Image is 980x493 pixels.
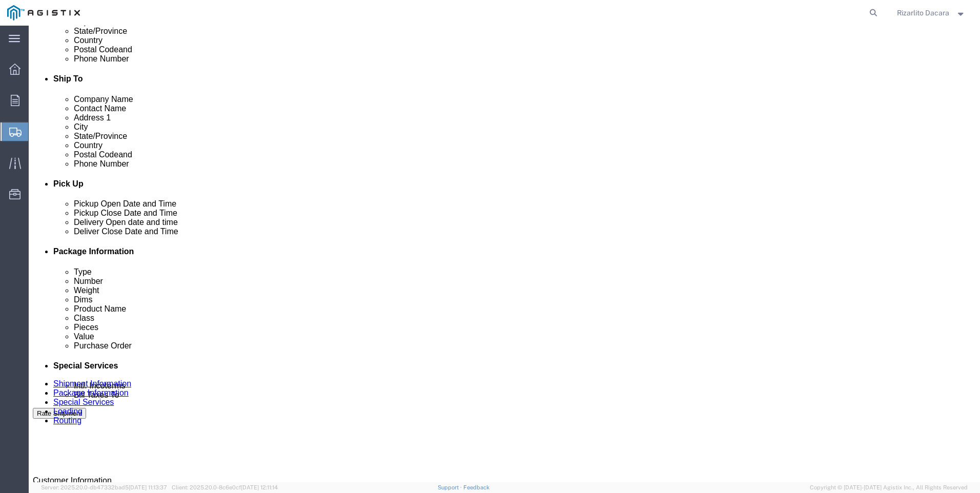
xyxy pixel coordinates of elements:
iframe: FS Legacy Container [29,26,980,482]
img: logo [7,5,80,20]
a: Support [438,484,463,490]
span: Rizarlito Dacara [897,7,949,18]
button: Rizarlito Dacara [896,7,966,19]
span: Client: 2025.20.0-8c6e0cf [172,484,278,490]
span: Server: 2025.20.0-db47332bad5 [41,484,167,490]
span: Copyright © [DATE]-[DATE] Agistix Inc., All Rights Reserved [810,483,968,492]
span: [DATE] 12:11:14 [241,484,278,490]
span: [DATE] 11:13:37 [129,484,167,490]
a: Feedback [463,484,489,490]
